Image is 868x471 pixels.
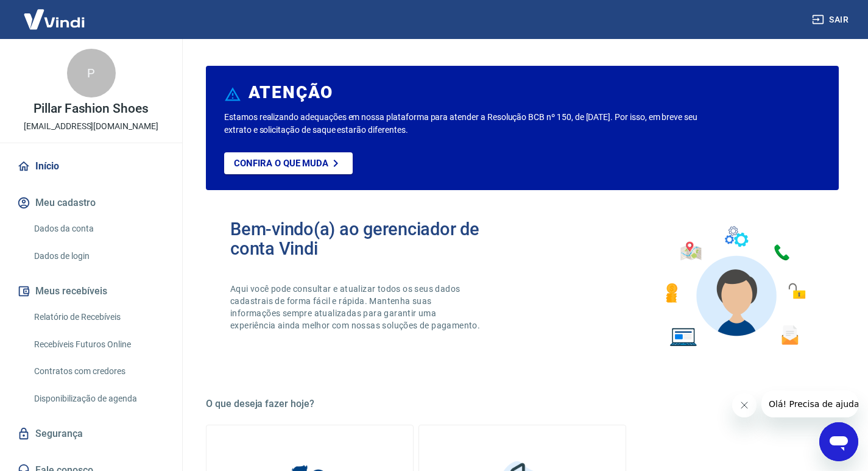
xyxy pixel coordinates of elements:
[810,9,853,31] button: Sair
[15,189,168,216] button: Meu cadastro
[29,244,168,269] a: Dados de login
[15,1,94,38] img: Vindi
[230,283,482,331] p: Aqui você pode consultar e atualizar todos os seus dados cadastrais de forma fácil e rápida. Mant...
[761,391,858,417] iframe: Mensagem da empresa
[224,111,701,136] p: Estamos realizando adequações em nossa plataforma para atender a Resolução BCB nº 150, de [DATE]....
[24,120,158,133] p: [EMAIL_ADDRESS][DOMAIN_NAME]
[29,359,168,384] a: Contratos com credores
[655,219,814,354] img: Imagem de um avatar masculino com diversos icones exemplificando as funcionalidades do gerenciado...
[249,87,333,99] h6: ATENÇÃO
[15,278,168,305] button: Meus recebíveis
[15,153,168,180] a: Início
[29,386,168,411] a: Disponibilização de agenda
[15,420,168,447] a: Segurança
[230,219,523,258] h2: Bem-vindo(a) ao gerenciador de conta Vindi
[206,398,839,410] h5: O que deseja fazer hoje?
[819,422,858,461] iframe: Botão para abrir a janela de mensagens
[34,102,149,115] p: Pillar Fashion Shoes
[29,332,168,357] a: Recebíveis Futuros Online
[29,216,168,241] a: Dados da conta
[7,9,102,18] span: Olá! Precisa de ajuda?
[732,393,757,417] iframe: Fechar mensagem
[234,158,328,169] p: Confira o que muda
[67,49,116,97] div: P
[224,152,353,174] a: Confira o que muda
[29,305,168,330] a: Relatório de Recebíveis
